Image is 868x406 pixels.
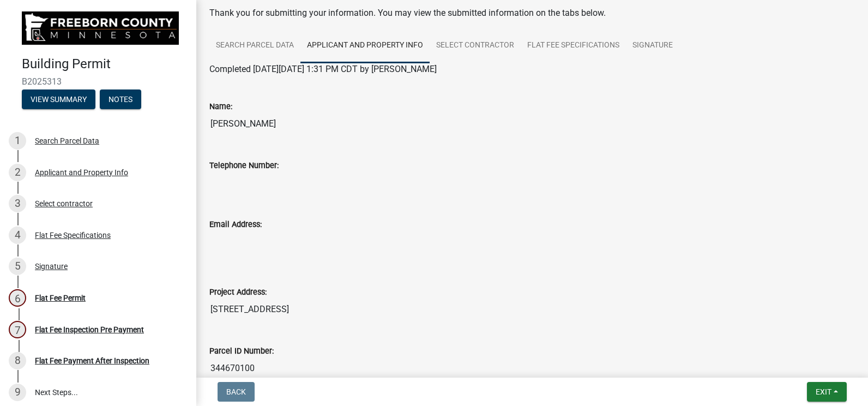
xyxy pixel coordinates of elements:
button: View Summary [22,89,95,109]
button: Back [218,382,255,402]
a: Search Parcel Data [209,28,300,63]
button: Notes [100,89,141,109]
label: Project Address: [209,289,267,296]
label: Email Address: [209,221,262,229]
div: 3 [9,195,26,212]
div: Select contractor [35,200,93,207]
div: 2 [9,164,26,181]
label: Telephone Number: [209,162,279,170]
a: Flat Fee Specifications [521,28,626,63]
span: Back [226,387,246,396]
a: Signature [626,28,679,63]
a: Applicant and Property Info [300,28,430,63]
div: 8 [9,352,26,369]
button: Exit [807,382,847,402]
wm-modal-confirm: Summary [22,95,95,104]
div: 1 [9,132,26,150]
div: Flat Fee Inspection Pre Payment [35,326,144,333]
div: 7 [9,321,26,338]
span: Completed [DATE][DATE] 1:31 PM CDT by [PERSON_NAME] [209,64,437,74]
div: 5 [9,258,26,275]
div: Flat Fee Permit [35,294,86,302]
div: Flat Fee Payment After Inspection [35,357,149,365]
img: Freeborn County, Minnesota [22,11,179,45]
label: Name: [209,103,232,111]
h4: Building Permit [22,56,188,72]
div: 6 [9,289,26,307]
span: B2025313 [22,76,174,87]
div: Signature [35,262,68,270]
div: 4 [9,226,26,244]
wm-modal-confirm: Notes [100,95,141,104]
div: 9 [9,384,26,401]
div: Flat Fee Specifications [35,231,111,239]
div: Search Parcel Data [35,137,99,145]
a: Select contractor [430,28,521,63]
div: Thank you for submitting your information. You may view the submitted information on the tabs below. [209,7,855,20]
span: Exit [816,387,831,396]
label: Parcel ID Number: [209,348,274,355]
div: Applicant and Property Info [35,169,128,176]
